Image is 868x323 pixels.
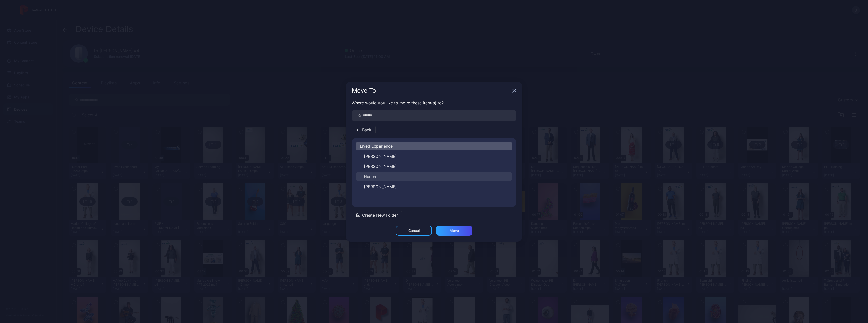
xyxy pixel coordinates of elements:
button: [PERSON_NAME] [356,162,512,170]
button: Hunter [356,172,512,181]
span: Create New Folder [362,212,398,218]
div: Move [450,229,459,233]
div: Move To [352,88,510,94]
div: Cancel [408,229,420,233]
button: [PERSON_NAME] [356,152,512,160]
span: [PERSON_NAME] [364,163,397,169]
button: [PERSON_NAME] [356,183,512,191]
span: Back [362,127,371,133]
span: Hunter [364,173,377,180]
span: Lived Experience [360,143,393,149]
button: Move [436,226,472,236]
button: Cancel [396,226,432,236]
span: [PERSON_NAME] [364,184,397,190]
span: [PERSON_NAME] [364,153,397,159]
p: Where would you like to move these item(s) to? [352,100,516,106]
button: Back [352,126,376,134]
button: Create New Folder [352,211,402,219]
